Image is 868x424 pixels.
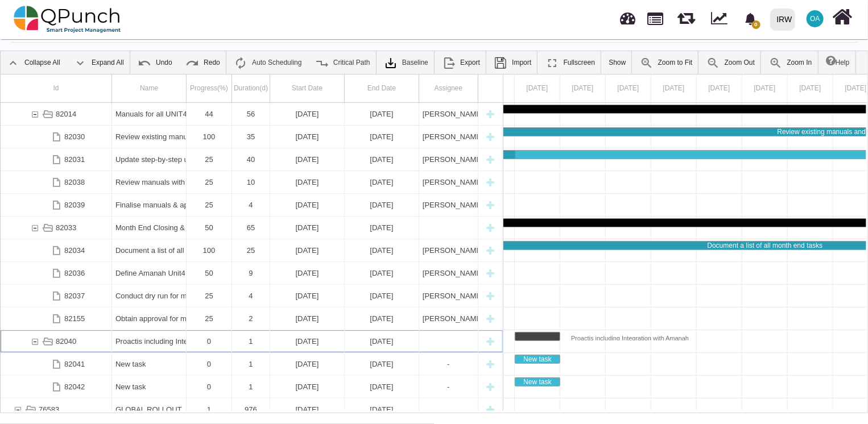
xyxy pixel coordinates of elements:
[348,171,415,193] div: [DATE]
[64,148,85,171] div: 82031
[187,126,232,148] div: 100
[112,217,187,239] div: Month End Closing & Hand over Process
[482,194,499,216] div: New task
[482,376,499,398] div: New task
[232,353,270,375] div: 1
[1,171,112,193] div: 82038
[423,239,474,261] div: [PERSON_NAME].khan
[64,126,85,148] div: 82030
[423,171,474,193] div: [PERSON_NAME]
[1,307,503,330] div: Task: Obtain approval for month-end/system & handover report Start date: 22-09-2025 End date: 23-...
[235,398,266,421] div: 976
[270,239,345,261] div: 21-07-2025
[482,307,499,330] div: New task
[187,217,232,239] div: 50
[1,103,503,126] div: Task: Manuals for all UNIT4 ERP Processes Start date: 18-07-2025 End date: 11-09-2025
[235,171,266,193] div: 10
[187,376,232,398] div: 0
[1,148,503,171] div: Task: Update step-by-step user manuals and summarise in quick cards Start date: 18-07-2025 End da...
[187,171,232,193] div: 25
[345,330,419,352] div: 28-07-2025
[1,51,66,74] a: Collapse All
[274,285,341,307] div: [DATE]
[64,262,85,284] div: 82036
[1,376,503,398] div: Task: New task Start date: 28-07-2025 End date: 28-07-2025
[482,285,499,307] div: New task
[769,56,783,70] img: ic_zoom_in.48fceee.png
[423,376,474,398] div: -
[274,330,341,352] div: [DATE]
[515,355,560,364] div: Task: New task Start date: 28-07-2025 End date: 28-07-2025
[112,262,187,284] div: Define Amanah Unit4 ERP 7 month end closing procedures
[270,307,345,330] div: 22-09-2025
[788,74,833,102] div: 03 Aug 2025
[482,330,499,352] div: New task
[345,239,419,261] div: 14-08-2025
[706,56,720,70] img: ic_zoom_out.687aa02.png
[345,74,419,102] div: End Date
[187,239,232,261] div: 100
[235,262,266,284] div: 9
[187,194,232,216] div: 25
[274,217,341,239] div: [DATE]
[115,330,183,352] div: Proactis including Integration with Amanah
[232,126,270,148] div: 35
[190,398,228,421] div: 1
[270,330,345,352] div: 28-07-2025
[112,398,187,421] div: GLOBAL ROLLOUT
[423,353,474,375] div: -
[112,285,187,307] div: Conduct dry run for month-end closing
[1,330,112,352] div: 82040
[112,74,187,102] div: Name
[348,307,415,330] div: [DATE]
[235,126,266,148] div: 35
[738,1,766,36] a: bell fill0
[190,262,228,284] div: 50
[348,353,415,375] div: [DATE]
[419,353,478,375] div: -
[345,376,419,398] div: 28-07-2025
[741,9,760,29] div: Notification
[515,377,560,386] div: Task: New task Start date: 28-07-2025 End date: 28-07-2025
[270,398,345,421] div: 08-09-2025
[115,126,183,148] div: Review existing manuals and quick card per module
[187,307,232,330] div: 25
[115,239,183,261] div: Document a list of all month end tasks
[419,285,478,307] div: Azeem.khan
[634,51,698,74] a: Zoom to Fit
[384,56,398,70] img: klXqkY5+JZAPre7YVMJ69SE9vgHW7RkaA9STpDBCRd8F60lk8AdY5g6cgTfGkm3cV0d3FrcCHw7UyPBLKa18SAFZQOCAmAAAA...
[777,10,792,30] div: IRW
[482,148,499,171] div: New task
[190,126,228,148] div: 100
[115,217,183,239] div: Month End Closing & Hand over Process
[64,171,85,193] div: 82038
[232,262,270,284] div: 9
[190,194,228,216] div: 25
[1,74,112,102] div: Id
[270,148,345,171] div: 18-07-2025
[190,217,228,239] div: 50
[190,330,228,352] div: 0
[270,103,345,125] div: 18-07-2025
[345,398,419,421] div: 10-05-2028
[423,307,474,330] div: [PERSON_NAME].khan
[235,285,266,307] div: 4
[232,307,270,330] div: 2
[187,148,232,171] div: 25
[1,126,503,148] div: Task: Review existing manuals and quick card per module Start date: 18-07-2025 End date: 21-08-2025
[132,51,178,74] a: Undo
[515,355,560,363] div: New task
[190,103,228,125] div: 44
[800,1,830,37] a: OA
[180,51,226,74] a: Redo
[235,148,266,171] div: 40
[234,56,247,70] img: ic_auto_scheduling_24.ade0d5b.png
[515,378,560,386] div: New task
[187,285,232,307] div: 25
[270,262,345,284] div: 21-08-2025
[348,330,415,352] div: [DATE]
[115,285,183,307] div: Conduct dry run for month-end closing
[232,398,270,421] div: 976
[423,262,474,284] div: [PERSON_NAME].khan
[419,262,478,284] div: Azeem.khan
